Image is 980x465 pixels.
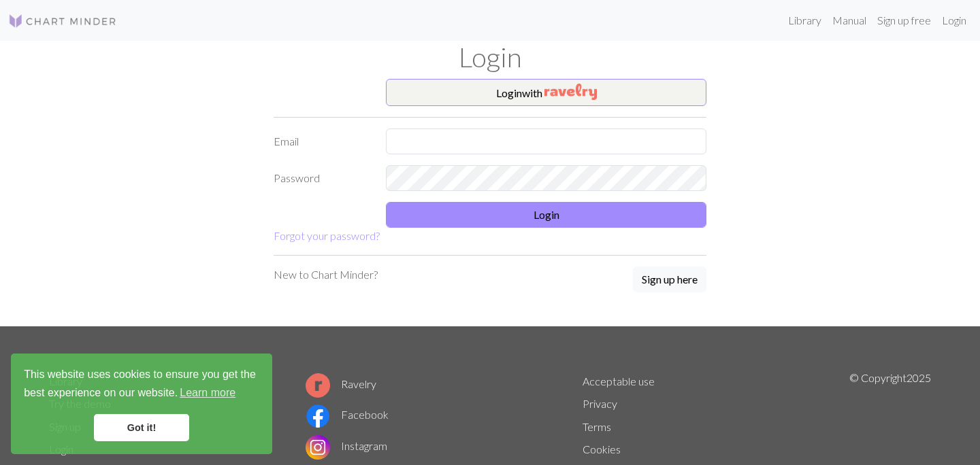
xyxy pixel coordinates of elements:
a: dismiss cookie message [94,414,189,441]
a: Sign up free [872,7,936,34]
a: Instagram [306,439,387,452]
a: Login [936,7,972,34]
img: Ravelry logo [306,373,330,398]
a: Terms [583,420,611,433]
h1: Login [41,41,939,73]
a: Facebook [306,408,389,421]
button: Sign up here [633,266,706,292]
img: Ravelry [544,84,597,100]
img: Instagram logo [306,435,330,460]
p: New to Chart Minder? [274,266,378,283]
a: Forgot your password? [274,229,380,242]
span: This website uses cookies to ensure you get the best experience on our website. [24,366,259,403]
a: Cookies [583,443,621,455]
button: Loginwith [386,79,706,106]
a: Sign up here [633,266,706,294]
a: Manual [827,7,872,34]
a: learn more about cookies [178,383,238,403]
img: Logo [8,13,117,29]
a: Ravelry [306,377,376,390]
div: cookieconsent [11,354,272,454]
label: Email [265,128,378,154]
label: Password [265,165,378,191]
a: Privacy [583,397,617,410]
a: Acceptable use [583,375,655,387]
button: Login [386,202,706,228]
a: Library [783,7,827,34]
img: Facebook logo [306,404,330,428]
